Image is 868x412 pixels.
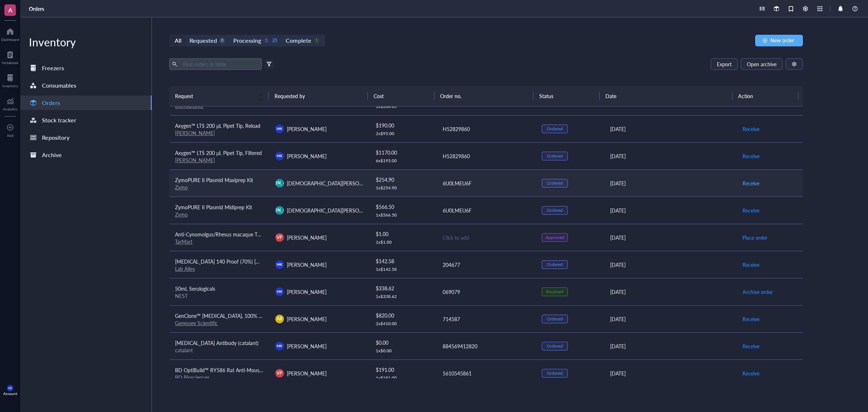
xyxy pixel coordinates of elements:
[263,38,269,44] div: 1
[743,125,759,133] span: Receive
[376,131,430,136] div: 2 x $ 95.00
[175,156,215,164] a: [PERSON_NAME]
[175,176,253,184] span: ZymoPURE II Plasmid Maxiprep Kit
[742,313,760,325] button: Receive
[20,130,152,145] a: Repository
[287,342,327,350] span: [PERSON_NAME]
[547,343,563,349] div: Ordered
[545,235,564,240] div: Approved
[20,78,152,93] a: Consumables
[175,231,315,238] span: Anti-Cynomolgus/Rhesus macaque TSPAN8 [MEDICAL_DATA]
[743,288,773,296] span: Archive order
[287,125,327,133] span: [PERSON_NAME]
[376,311,430,319] div: $ 820.00
[742,150,760,162] button: Receive
[175,211,188,218] a: Zymo
[277,234,282,241] span: VP
[287,152,327,160] span: [PERSON_NAME]
[175,122,260,129] span: Axygen™ LTS 200 μL Pipet Tip, Reload
[190,35,217,46] div: Requested
[269,86,368,106] th: Requested by
[742,232,768,243] button: Place order
[20,61,152,75] a: Freezers
[175,92,254,100] span: Request
[533,86,600,106] th: Status
[741,58,783,70] button: Open archive
[610,125,731,133] div: [DATE]
[610,206,731,214] div: [DATE]
[8,387,12,390] span: MK
[376,185,430,191] div: 1 x $ 254.90
[277,370,282,377] span: VP
[180,59,259,70] input: Find orders in table
[770,37,794,43] span: New order
[610,342,731,350] div: [DATE]
[175,184,188,191] a: Zymo
[376,203,430,211] div: $ 566.50
[436,332,536,360] td: 884569412820
[376,266,430,272] div: 1 x $ 142.58
[610,315,731,323] div: [DATE]
[717,61,732,67] span: Export
[376,212,430,218] div: 1 x $ 566.50
[742,259,760,270] button: Receive
[610,152,731,160] div: [DATE]
[547,316,563,322] div: Ordered
[376,158,430,164] div: 6 x $ 195.00
[436,142,536,169] td: H52829860
[443,125,531,133] div: H52829860
[1,37,19,42] div: Dashboard
[277,343,282,348] span: MK
[175,347,264,353] div: catalant
[742,286,773,298] button: Archive order
[175,293,264,299] div: NEST
[547,126,563,132] div: Ordered
[436,197,536,224] td: 6U0LMEU6F
[233,35,261,46] div: Processing
[175,258,294,265] span: [MEDICAL_DATA] 140 Proof (70%) [MEDICAL_DATA]
[2,49,18,65] a: Notebook
[436,305,536,332] td: 714587
[277,316,282,322] span: AR
[743,342,759,350] span: Receive
[610,234,731,241] div: [DATE]
[610,288,731,296] div: [DATE]
[3,95,17,111] a: Analytics
[376,148,430,156] div: $ 1170.00
[443,342,531,350] div: 884569412820
[42,63,64,73] div: Freezers
[610,179,731,187] div: [DATE]
[742,340,760,352] button: Receive
[175,149,262,156] span: Axygen™ LTS 200 μL Pipet Tip, Filtered
[443,261,531,269] div: 204677
[287,315,327,323] span: [PERSON_NAME]
[42,150,62,160] div: Archive
[443,288,531,296] div: 069079
[20,113,152,127] a: Stock tracker
[7,133,14,138] div: Add
[376,121,430,129] div: $ 190.00
[3,107,17,111] div: Analytics
[2,72,18,88] a: Inventory
[610,369,731,377] div: [DATE]
[376,230,430,238] div: $ 1.00
[743,179,759,187] span: Receive
[175,312,353,319] span: GenClone™ [MEDICAL_DATA], 100% U.S. Origin, Heat Inactivated, 500 mL/Unit
[376,176,430,184] div: $ 254.90
[169,86,269,106] th: Request
[262,180,297,186] span: [PERSON_NAME]
[8,5,12,14] span: A
[376,104,430,109] div: 1 x $ 280.65
[443,179,531,187] div: 6U0LMEU6F
[436,169,536,197] td: 6U0LMEU6F
[711,58,738,70] button: Export
[376,284,430,292] div: $ 338.62
[436,224,536,251] td: Click to add
[743,261,759,269] span: Receive
[376,375,430,381] div: 1 x $ 191.00
[436,278,536,305] td: 069079
[3,391,17,396] div: Account
[443,315,531,323] div: 714587
[272,38,278,44] div: 21
[20,96,152,110] a: Orders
